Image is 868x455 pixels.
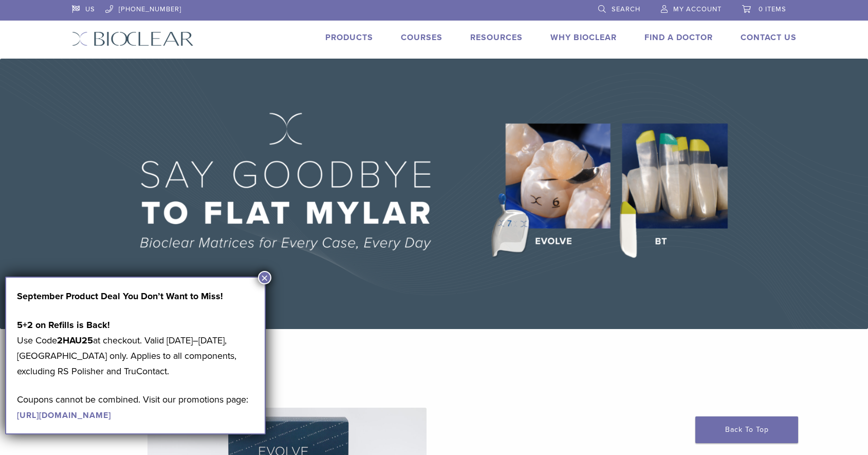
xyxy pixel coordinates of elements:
[17,319,110,331] strong: 5+2 on Refills is Back!
[401,32,442,43] a: Courses
[17,290,223,302] strong: September Product Deal You Don’t Want to Miss!
[673,5,722,13] span: My Account
[17,410,111,421] a: [URL][DOMAIN_NAME]
[695,416,798,443] a: Back To Top
[612,5,640,13] span: Search
[258,271,271,284] button: Close
[550,32,617,43] a: Why Bioclear
[17,317,254,379] p: Use Code at checkout. Valid [DATE]–[DATE], [GEOGRAPHIC_DATA] only. Applies to all components, exc...
[57,335,93,346] strong: 2HAU25
[325,32,373,43] a: Products
[741,32,797,43] a: Contact Us
[72,31,194,46] img: Bioclear
[470,32,523,43] a: Resources
[759,5,786,13] span: 0 items
[644,32,713,43] a: Find A Doctor
[17,392,254,423] p: Coupons cannot be combined. Visit our promotions page:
